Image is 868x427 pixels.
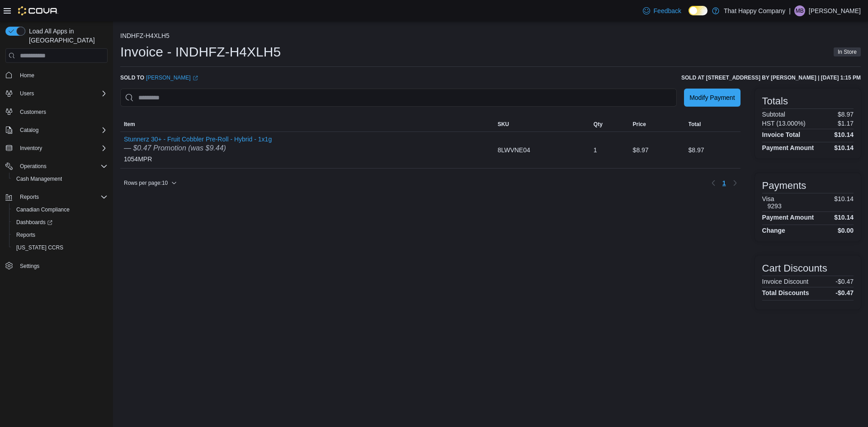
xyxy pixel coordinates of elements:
span: Modify Payment [689,93,735,102]
span: Reports [16,192,108,202]
a: Customers [16,107,50,117]
span: Catalog [16,125,108,136]
button: INDHFZ-H4XLH5 [120,32,170,39]
ul: Pagination for table: MemoryTable from EuiInMemoryTable [719,176,730,190]
img: Cova [18,6,58,15]
a: [PERSON_NAME]External link [146,74,198,81]
p: $1.17 [838,120,854,127]
span: Dashboards [13,217,108,228]
button: Home [2,68,111,81]
span: Feedback [654,6,681,15]
button: Inventory [16,143,46,154]
span: In Store [838,48,857,56]
span: Customers [16,106,108,117]
button: Item [120,117,494,131]
nav: Complex example [5,65,108,296]
span: Total [689,121,701,128]
p: $8.97 [838,111,854,118]
span: Users [16,88,108,99]
span: Settings [16,260,108,272]
button: Reports [2,191,111,203]
span: Washington CCRS [13,242,108,253]
div: 1 [590,141,629,159]
span: Operations [16,161,108,172]
a: Cash Management [13,174,66,184]
button: Page 1 of 1 [719,176,730,190]
p: That Happy Company [724,5,785,16]
h4: $10.14 [834,214,854,221]
h4: Total Discounts [762,289,809,296]
div: 1054MPR [124,136,272,164]
h4: Invoice Total [762,131,801,138]
button: Previous page [708,178,719,188]
span: Reports [20,193,39,201]
button: Total [685,117,741,131]
span: Load All Apps in [GEOGRAPHIC_DATA] [25,27,108,45]
div: $8.97 [629,141,685,159]
button: SKU [494,117,590,131]
a: Canadian Compliance [13,204,73,215]
p: | [789,5,791,16]
h3: Payments [762,180,807,191]
nav: Pagination for table: MemoryTable from EuiInMemoryTable [708,176,741,190]
h6: HST (13.000%) [762,120,806,127]
h4: Change [762,227,785,234]
h1: Invoice - INDHFZ-H4XLH5 [120,43,281,61]
h4: $10.14 [834,131,854,138]
span: Users [20,90,34,97]
span: Reports [13,230,108,240]
svg: External link [193,75,198,81]
h4: Payment Amount [762,144,814,151]
h4: Payment Amount [762,214,814,221]
button: Price [629,117,685,131]
button: Canadian Compliance [9,203,111,216]
a: Feedback [639,2,685,20]
button: Rows per page:10 [120,178,180,188]
span: Dashboards [16,219,52,226]
span: Inventory [20,145,42,152]
a: [US_STATE] CCRS [13,242,67,253]
h4: $10.14 [834,144,854,151]
button: Qty [590,117,629,131]
h6: Subtotal [762,111,785,118]
span: Canadian Compliance [13,204,108,215]
input: This is a search bar. As you type, the results lower in the page will automatically filter. [120,89,677,107]
button: [US_STATE] CCRS [9,241,111,254]
span: Item [124,121,135,128]
span: MB [796,5,804,16]
button: Operations [2,160,111,173]
button: Catalog [2,124,111,136]
span: Home [16,69,108,80]
span: Canadian Compliance [16,206,70,213]
a: Dashboards [9,216,111,229]
h6: Invoice Discount [762,278,809,285]
div: $8.97 [685,141,741,159]
button: Inventory [2,142,111,155]
h6: Sold at [STREET_ADDRESS] by [PERSON_NAME] | [DATE] 1:15 PM [681,74,861,81]
span: Home [20,72,34,79]
button: Next page [730,178,741,188]
span: Settings [20,263,39,270]
h6: Visa [762,195,782,202]
nav: An example of EuiBreadcrumbs [120,32,861,41]
input: Dark Mode [689,6,708,15]
p: [PERSON_NAME] [809,5,861,16]
span: 8LWVNE04 [498,145,530,155]
button: Reports [9,229,111,241]
span: Cash Management [13,174,108,184]
p: -$0.47 [835,278,854,285]
a: Settings [16,261,43,272]
span: Cash Management [16,175,62,183]
button: Reports [16,192,42,202]
button: Settings [2,259,111,272]
a: Reports [13,230,39,240]
span: Qty [594,121,603,128]
div: Mark Borromeo [794,5,805,16]
a: Dashboards [13,217,56,228]
button: Cash Management [9,173,111,185]
span: Rows per page : 10 [124,179,168,187]
h4: -$0.47 [835,289,854,296]
div: Sold to [120,74,198,81]
h3: Totals [762,96,788,107]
